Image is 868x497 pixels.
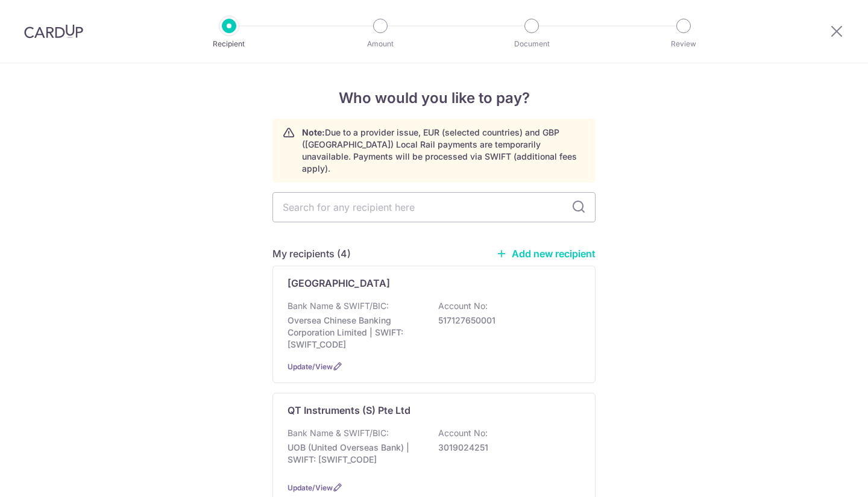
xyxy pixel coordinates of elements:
p: Document [487,38,576,50]
h4: Who would you like to pay? [272,87,596,109]
h5: My recipients (4) [272,246,351,261]
p: Oversea Chinese Banking Corporation Limited | SWIFT: [SWIFT_CODE] [288,314,423,351]
a: Update/View [288,483,333,492]
a: Add new recipient [496,248,596,260]
p: Account No: [438,300,488,312]
iframe: Opens a widget where you can find more information [791,461,856,491]
p: [GEOGRAPHIC_DATA] [288,276,390,290]
img: CardUp [24,24,83,39]
p: Recipient [184,38,274,50]
input: Search for any recipient here [272,192,596,222]
p: Amount [336,38,425,50]
p: 517127650001 [438,314,573,327]
p: Due to a provider issue, EUR (selected countries) and GBP ([GEOGRAPHIC_DATA]) Local Rail payments... [302,127,585,175]
p: Review [639,38,728,50]
p: Account No: [438,427,488,439]
a: Update/View [288,362,333,371]
p: 3019024251 [438,442,573,454]
p: Bank Name & SWIFT/BIC: [288,300,389,312]
p: UOB (United Overseas Bank) | SWIFT: [SWIFT_CODE] [288,442,423,466]
strong: Note: [302,127,325,137]
p: QT Instruments (S) Pte Ltd [288,403,410,417]
p: Bank Name & SWIFT/BIC: [288,427,389,439]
